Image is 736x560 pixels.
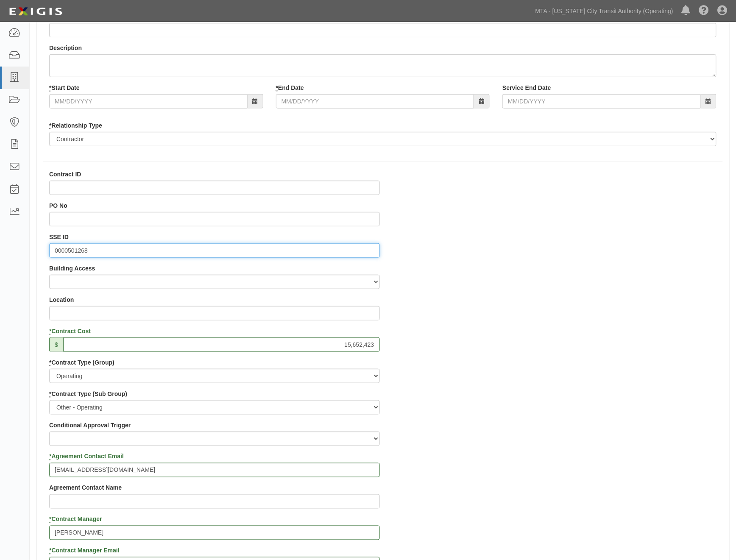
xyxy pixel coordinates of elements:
i: Help Center - Complianz [699,6,709,16]
abbr: required [49,453,51,460]
img: Logo [6,4,65,19]
abbr: required [49,547,51,554]
label: Location [49,295,74,304]
a: MTA - [US_STATE] City Transit Authority (Operating) [531,3,677,20]
label: Contract Manager [49,515,102,524]
input: MM/DD/YYYY [276,94,474,109]
span: $ [49,337,63,352]
abbr: required [49,390,51,398]
label: Start Date [49,84,80,92]
abbr: required [49,84,51,92]
label: Contract Type (Group) [49,358,114,367]
label: Contract Manager Email [49,546,120,555]
input: MM/DD/YYYY [502,94,701,109]
label: Building Access [49,264,95,273]
abbr: required [276,84,278,92]
abbr: required [49,516,51,523]
label: Description [49,44,82,52]
label: Relationship Type [49,121,102,130]
label: Contract Type (Sub Group) [49,390,127,398]
label: Agreement Contact Name [49,484,122,492]
label: Conditional Approval Trigger [49,421,131,429]
label: PO No [49,201,67,210]
label: Contract ID [49,170,81,178]
label: Agreement Contact Email [49,452,124,461]
label: Service End Date [502,84,551,92]
abbr: required [49,328,51,335]
abbr: required [49,122,51,129]
label: SSE ID [49,233,69,241]
abbr: required [49,359,51,366]
label: End Date [276,84,304,92]
input: MM/DD/YYYY [49,94,248,109]
label: Contract Cost [49,327,91,335]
